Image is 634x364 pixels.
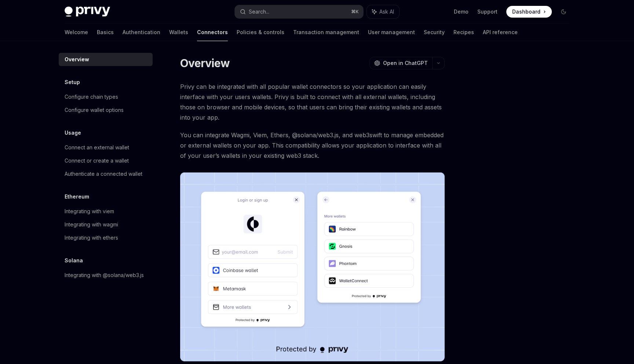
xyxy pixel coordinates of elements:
h5: Setup [65,78,80,87]
div: Configure wallet options [65,106,124,114]
div: Authenticate a connected wallet [65,170,142,178]
a: Integrating with @solana/web3.js [59,269,153,282]
a: User management [368,23,415,41]
a: API reference [483,23,518,41]
a: Connect or create a wallet [59,154,153,167]
button: Open in ChatGPT [369,57,432,69]
img: Connectors3 [180,172,445,361]
h5: Solana [65,256,83,265]
button: Toggle dark mode [558,6,569,18]
h5: Ethereum [65,192,89,201]
img: dark logo [65,7,110,17]
a: Security [424,23,445,41]
div: Configure chain types [65,92,118,101]
a: Authenticate a connected wallet [59,167,153,181]
a: Support [477,8,498,15]
a: Demo [454,8,469,15]
a: Connectors [197,23,228,41]
a: Dashboard [506,6,552,18]
a: Welcome [65,23,88,41]
a: Recipes [453,23,474,41]
div: Overview [65,55,89,64]
div: Search... [249,7,269,16]
a: Configure chain types [59,90,153,103]
div: Integrating with ethers [65,233,118,242]
span: Ask AI [379,8,394,15]
a: Wallets [169,23,188,41]
h5: Usage [65,128,81,137]
a: Policies & controls [237,23,284,41]
a: Integrating with wagmi [59,218,153,231]
a: Integrating with ethers [59,231,153,244]
div: Integrating with @solana/web3.js [65,271,144,280]
a: Authentication [123,23,160,41]
a: Overview [59,53,153,66]
a: Basics [97,23,114,41]
h1: Overview [180,57,230,70]
span: Dashboard [512,8,540,15]
span: Privy can be integrated with all popular wallet connectors so your application can easily interfa... [180,81,445,123]
button: Ask AI [367,5,399,18]
div: Connect an external wallet [65,143,129,152]
div: Integrating with viem [65,207,114,216]
button: Search...⌘K [235,5,363,18]
span: ⌘ K [351,9,359,15]
a: Configure wallet options [59,103,153,117]
span: Open in ChatGPT [383,59,428,67]
a: Transaction management [293,23,359,41]
a: Integrating with viem [59,205,153,218]
a: Connect an external wallet [59,141,153,154]
div: Connect or create a wallet [65,156,129,165]
span: You can integrate Wagmi, Viem, Ethers, @solana/web3.js, and web3swift to manage embedded or exter... [180,130,445,161]
div: Integrating with wagmi [65,220,118,229]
